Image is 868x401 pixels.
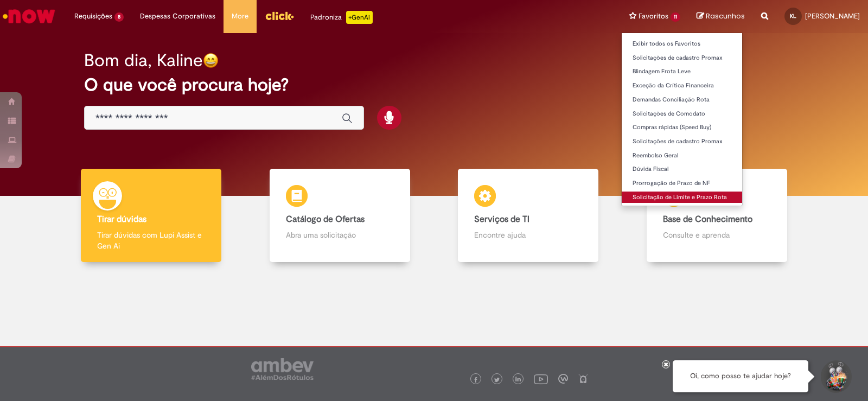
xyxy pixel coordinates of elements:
img: logo_footer_naosei.png [578,374,588,384]
a: Dúvida Fiscal [622,163,742,175]
b: Base de Conhecimento [663,214,752,225]
a: Catálogo de Ofertas Abra uma solicitação [246,169,435,263]
img: logo_footer_twitter.png [494,377,500,383]
img: logo_footer_workplace.png [558,374,568,384]
span: KL [790,12,796,20]
img: logo_footer_youtube.png [534,372,548,386]
a: Solicitação de Limite e Prazo Rota [622,192,742,203]
button: Iniciar Conversa de Suporte [819,360,852,393]
span: [PERSON_NAME] [805,11,860,21]
a: Prorrogação de Prazo de NF [622,177,742,189]
a: Serviços de TI Encontre ajuda [434,169,623,263]
p: Encontre ajuda [474,230,582,240]
h2: O que você procura hoje? [84,75,784,94]
p: Consulte e aprenda [663,230,771,240]
a: Compras rápidas (Speed Buy) [622,122,742,133]
a: Rascunhos [697,11,745,22]
img: click_logo_yellow_360x200.png [265,8,294,24]
h2: Bom dia, Kaline [84,51,203,70]
a: Reembolso Geral [622,150,742,162]
img: logo_footer_ambev_rotulo_gray.png [251,358,314,380]
span: More [232,11,248,22]
img: logo_footer_facebook.png [473,377,478,383]
a: Solicitações de Comodato [622,108,742,120]
a: Tirar dúvidas Tirar dúvidas com Lupi Assist e Gen Ai [57,169,246,263]
b: Serviços de TI [474,214,529,225]
div: Padroniza [310,11,373,24]
b: Catálogo de Ofertas [286,214,365,225]
span: 8 [114,12,124,22]
img: logo_footer_linkedin.png [515,377,521,383]
img: happy-face.png [203,53,219,68]
span: Despesas Corporativas [140,11,215,22]
a: Exceção da Crítica Financeira [622,80,742,92]
p: Abra uma solicitação [286,230,394,240]
span: Requisições [74,11,112,22]
b: Tirar dúvidas [97,214,146,225]
a: Base de Conhecimento Consulte e aprenda [623,169,812,263]
p: Tirar dúvidas com Lupi Assist e Gen Ai [97,230,205,251]
span: Rascunhos [706,11,745,21]
a: Blindagem Frota Leve [622,66,742,78]
a: Demandas Conciliação Rota [622,94,742,106]
span: 11 [671,12,680,22]
ul: Favoritos [621,33,743,206]
img: ServiceNow [1,5,57,27]
a: Solicitações de cadastro Promax [622,52,742,64]
span: Favoritos [639,11,668,22]
a: Exibir todos os Favoritos [622,38,742,50]
a: Solicitações de cadastro Promax [622,136,742,148]
p: +GenAi [346,11,373,24]
div: Oi, como posso te ajudar hoje? [673,360,808,392]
